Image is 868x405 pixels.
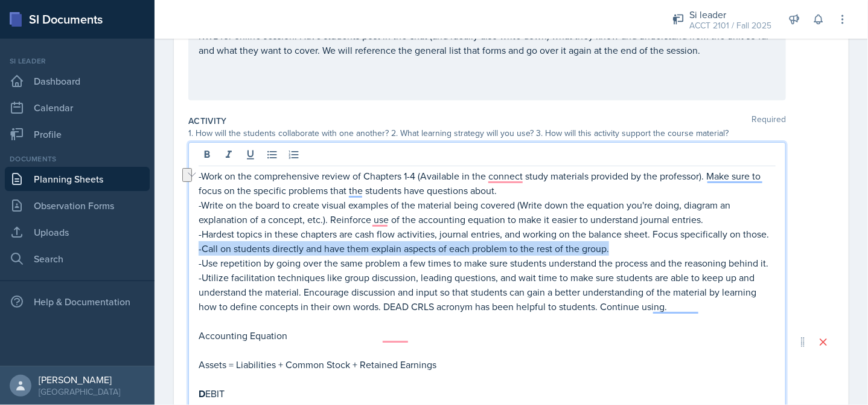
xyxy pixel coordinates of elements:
p: -Work on the comprehensive review of Chapters 1-4 (Available in the connect study materials provi... [199,169,776,198]
p: EBIT [199,386,776,401]
p: -Call on students directly and have them explain aspects of each problem to the rest of the group. [199,241,776,256]
div: ACCT 2101 / Fall 2025 [689,19,771,32]
strong: D [199,387,205,401]
p: -Use repetition by going over the same problem a few times to make sure students understand the p... [199,256,776,270]
p: Assets = Liabilities + Common Stock + Retained Earnings [199,357,776,372]
a: Planning Sheets [5,167,150,191]
div: Si leader [689,7,771,22]
p: -Utilize facilitation techniques like group discussion, leading questions, and wait time to make ... [199,270,776,314]
a: Search [5,247,150,271]
p: -Hardest topics in these chapters are cash flow activities, journal entries, and working on the b... [199,227,776,241]
a: Calendar [5,96,150,120]
div: 1. How will the students collaborate with one another? 2. What learning strategy will you use? 3.... [188,127,786,140]
a: Dashboard [5,69,150,93]
label: Activity [188,115,227,127]
div: [GEOGRAPHIC_DATA] [39,386,120,398]
div: Documents [5,154,150,164]
a: Observation Forms [5,193,150,218]
p: -Write on the board to create visual examples of the material being covered (Write down the equat... [199,198,776,227]
p: Accounting Equation [199,328,776,343]
a: Profile [5,122,150,146]
a: Uploads [5,220,150,244]
div: Help & Documentation [5,290,150,314]
span: Required [752,115,786,127]
p: KWL for online session. Have students post in the chat (and ideally also write down) what they kn... [199,28,776,57]
div: [PERSON_NAME] [39,374,120,386]
div: Si leader [5,56,150,66]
